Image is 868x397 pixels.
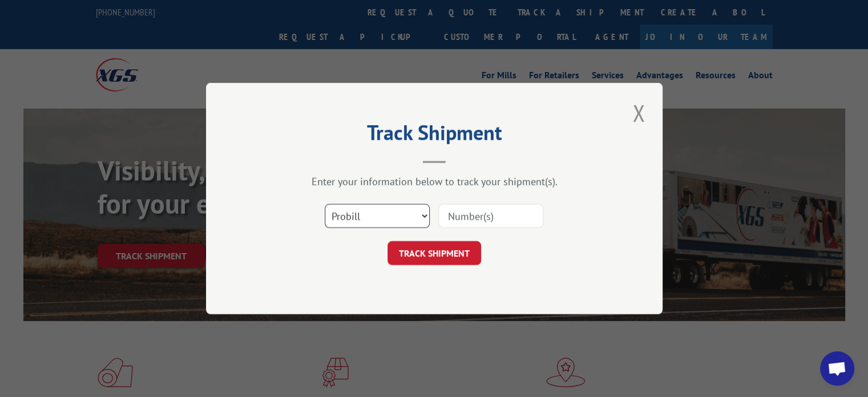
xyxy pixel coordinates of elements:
[438,204,543,228] input: Number(s)
[263,125,605,146] h2: Track Shipment
[629,97,648,129] button: Close modal
[263,175,605,188] div: Enter your information below to track your shipment(s).
[820,351,854,386] a: Open chat
[387,241,481,265] button: TRACK SHIPMENT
